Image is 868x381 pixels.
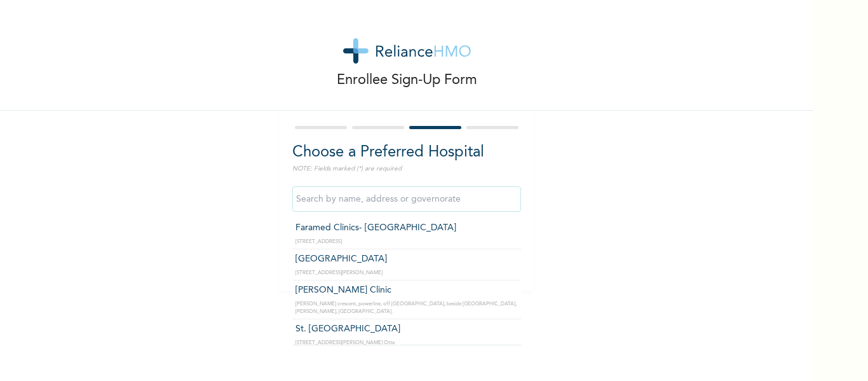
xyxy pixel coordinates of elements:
[295,269,518,277] p: [STREET_ADDRESS][PERSON_NAME]
[292,141,521,164] h2: Choose a Preferred Hospital
[295,238,518,246] p: [STREET_ADDRESS]
[295,339,518,347] p: [STREET_ADDRESS][PERSON_NAME] Otta
[295,284,518,297] p: [PERSON_NAME] Clinic
[292,186,521,212] input: Search by name, address or governorate
[292,164,521,174] p: NOTE: Fields marked (*) are required
[295,300,518,315] p: [PERSON_NAME] crescent, powerline, off [GEOGRAPHIC_DATA], beside [GEOGRAPHIC_DATA], [PERSON_NAME]...
[343,38,471,64] img: logo
[295,322,518,336] p: St. [GEOGRAPHIC_DATA]
[295,253,518,266] p: [GEOGRAPHIC_DATA]
[295,221,518,235] p: Faramed Clinics- [GEOGRAPHIC_DATA]
[337,70,477,91] p: Enrollee Sign-Up Form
